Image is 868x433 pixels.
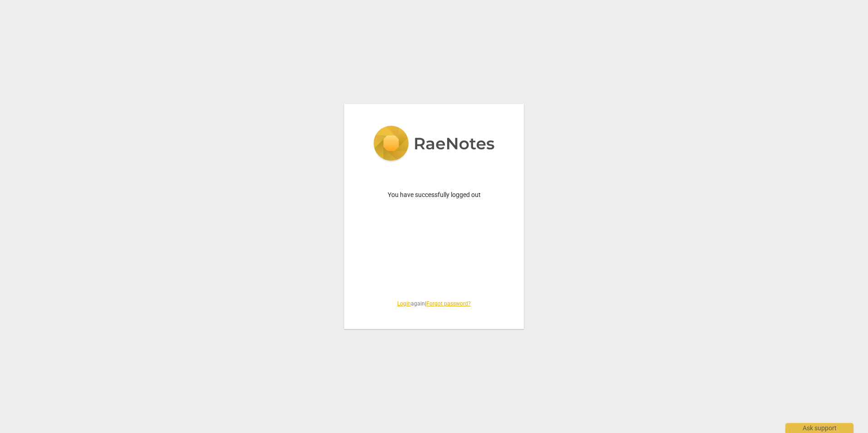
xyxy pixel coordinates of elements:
div: Ask support [785,423,853,433]
span: again | [366,300,502,308]
a: Forgot password? [426,300,471,307]
img: 5ac2273c67554f335776073100b6d88f.svg [373,126,495,163]
p: You have successfully logged out [366,190,502,200]
a: Login [397,300,411,307]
